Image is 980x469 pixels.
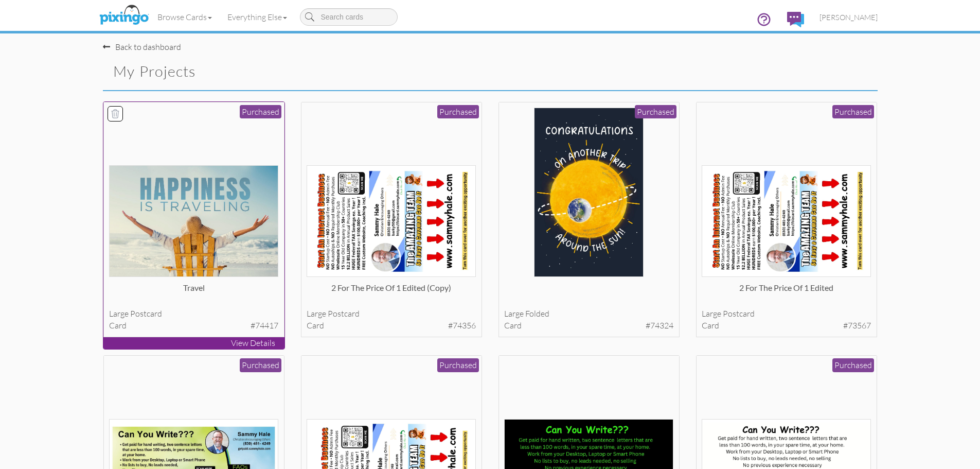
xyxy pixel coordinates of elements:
[109,320,278,332] div: card
[504,308,524,319] span: large
[150,4,220,30] a: Browse Cards
[723,308,755,319] span: postcard
[437,105,479,119] div: Purchased
[97,3,151,28] img: pixingo logo
[220,4,295,30] a: Everything Else
[113,63,472,80] h2: My Projects
[307,282,476,303] div: 2 for the price of 1 Edited (copy)
[832,105,874,119] div: Purchased
[534,108,643,277] img: 134270-1-1753986105860-815808dca0a317e9-qa.jpg
[109,165,278,277] img: 134496-1-1755628763923-be200074b8770390-qa.jpg
[437,358,479,372] div: Purchased
[307,320,476,332] div: card
[635,105,676,119] div: Purchased
[702,308,721,319] span: large
[130,308,162,319] span: postcard
[328,308,360,319] span: postcard
[307,308,326,319] span: large
[702,165,871,277] img: 132654-1-1750059628233-a76ee2414b8b54e9-qa.jpg
[819,13,878,22] span: [PERSON_NAME]
[702,282,871,303] div: 2 for the price of 1 Edited
[109,308,129,319] span: large
[109,282,278,303] div: Travel
[251,320,278,332] span: #74417
[646,320,673,332] span: #74324
[525,308,549,319] span: folded
[240,105,281,119] div: Purchased
[240,358,281,372] div: Purchased
[832,358,874,372] div: Purchased
[843,320,871,332] span: #73567
[787,12,804,27] img: comments.svg
[103,42,181,52] a: Back to dashboard
[300,8,398,26] input: Search cards
[504,320,673,332] div: card
[307,165,476,277] img: 134310-1-1754032600956-3137f927de867156-qa.jpg
[702,320,871,332] div: card
[103,337,284,349] p: View Details
[812,4,885,30] a: [PERSON_NAME]
[448,320,476,332] span: #74356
